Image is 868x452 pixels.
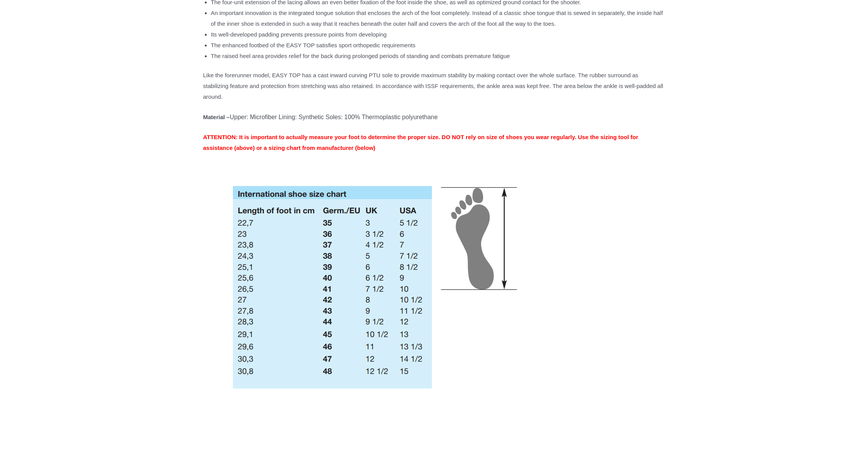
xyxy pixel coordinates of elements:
b: Material – [203,114,230,120]
span: Upper: Microfiber Lining: Synthetic Soles: 100% Thermoplastic polyurethane [230,114,438,120]
li: Its well-developed padding prevents pressure points from developing [211,29,665,40]
li: An important innovation is the integrated tongue solution that encloses the arch of the foot comp... [211,8,665,29]
li: The raised heel area provides relief for the back during prolonged periods of standing and combat... [211,51,665,61]
li: The enhanced footbed of the EASY TOP satisfies sport orthopedic requirements [211,40,665,51]
p: Like the forerunner model, EASY TOP has a cast inward curving PTU sole to provide maximum stabili... [203,70,665,102]
span: ATTENTION: It is important to actually measure your foot to determine the proper size. DO NOT rel... [203,134,638,151]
